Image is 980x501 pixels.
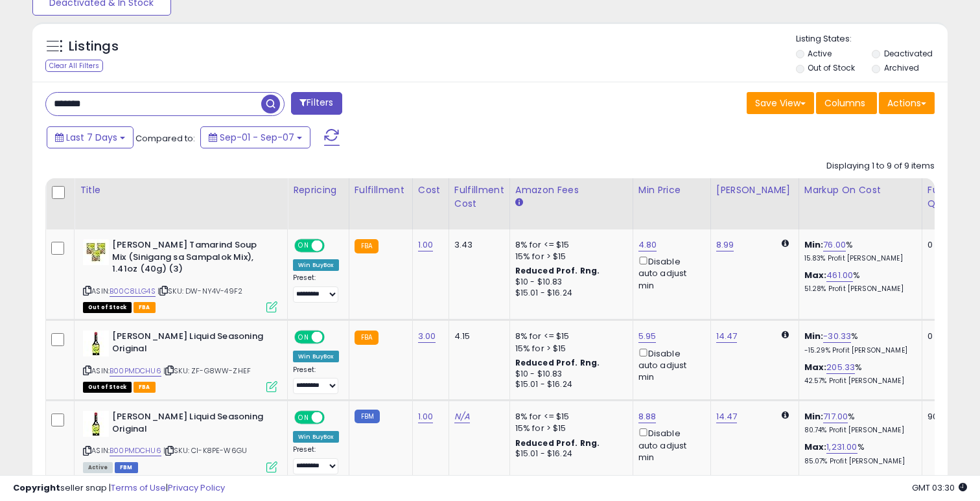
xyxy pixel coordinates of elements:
[112,411,270,438] b: [PERSON_NAME] Liquid Seasoning Original
[112,331,270,358] b: [PERSON_NAME] Liquid Seasoning Original
[454,183,504,211] div: Fulfillment Cost
[515,331,623,342] div: 8% for <= $15
[83,382,132,393] span: All listings that are currently out of stock and unavailable for purchase on Amazon
[927,411,968,423] div: 90
[804,362,912,386] div: %
[168,482,225,494] a: Privacy Policy
[804,457,912,466] p: 85.07% Profit [PERSON_NAME]
[515,343,623,355] div: 15% for > $15
[804,441,827,453] b: Max:
[804,441,912,465] div: %
[110,366,161,377] a: B00PMDCHU6
[112,239,270,279] b: [PERSON_NAME] Tamarind Soup Mix (Sinigang sa Sampalok Mix), 1.41oz (40g) (3)
[163,445,247,456] span: | SKU: CI-K8PE-W6GU
[823,330,851,343] a: -30.33
[69,38,119,56] h5: Listings
[454,410,470,423] a: N/A
[83,462,113,473] span: All listings currently available for purchase on Amazon
[799,178,922,229] th: The percentage added to the cost of goods (COGS) that forms the calculator for Min & Max prices.
[804,331,912,355] div: %
[83,411,277,471] div: ASIN:
[515,369,623,380] div: $10 - $10.83
[927,183,972,211] div: Fulfillable Quantity
[418,183,443,197] div: Cost
[83,302,132,313] span: All listings that are currently out of stock and unavailable for purchase on Amazon
[13,482,225,495] div: seller snap | |
[110,445,161,456] a: B00PMDCHU6
[515,277,623,288] div: $10 - $10.83
[716,410,738,423] a: 14.47
[804,269,827,281] b: Max:
[418,239,434,251] a: 1.00
[418,330,436,343] a: 3.00
[110,286,156,297] a: B00C8LLG4S
[804,239,912,263] div: %
[515,411,623,423] div: 8% for <= $15
[296,240,312,251] span: ON
[355,239,379,253] small: FBA
[879,92,935,114] button: Actions
[826,160,935,172] div: Displaying 1 to 9 of 9 items
[45,60,103,72] div: Clear All Filters
[83,331,109,356] img: 31R9ScsKp1L._SL40_.jpg
[296,332,312,343] span: ON
[804,346,912,355] p: -15.29% Profit [PERSON_NAME]
[804,239,824,251] b: Min:
[157,286,242,296] span: | SKU: DW-NY4V-49F2
[293,445,339,474] div: Preset:
[220,131,294,144] span: Sep-01 - Sep-07
[826,441,857,454] a: 1,231.00
[816,92,877,114] button: Columns
[804,426,912,435] p: 80.74% Profit [PERSON_NAME]
[638,330,657,343] a: 5.95
[747,92,814,114] button: Save View
[66,131,117,144] span: Last 7 Days
[716,239,734,251] a: 8.99
[293,351,339,362] div: Win BuyBox
[804,330,824,342] b: Min:
[135,132,195,145] span: Compared to:
[804,411,912,435] div: %
[804,254,912,263] p: 15.83% Profit [PERSON_NAME]
[163,366,251,376] span: | SKU: ZF-G8WW-ZHEF
[826,361,855,374] a: 205.33
[291,92,342,115] button: Filters
[823,410,848,423] a: 717.00
[47,126,134,148] button: Last 7 Days
[638,239,657,251] a: 4.80
[826,269,853,282] a: 461.00
[638,410,657,423] a: 8.88
[515,357,600,368] b: Reduced Prof. Rng.
[454,331,500,342] div: 4.15
[115,462,138,473] span: FBM
[293,274,339,303] div: Preset:
[804,270,912,294] div: %
[323,240,344,251] span: OFF
[134,302,156,313] span: FBA
[515,423,623,434] div: 15% for > $15
[134,382,156,393] span: FBA
[638,426,701,463] div: Disable auto adjust min
[796,33,948,45] p: Listing States:
[355,410,380,423] small: FBM
[515,265,600,276] b: Reduced Prof. Rng.
[927,239,968,251] div: 0
[296,412,312,423] span: ON
[293,366,339,395] div: Preset:
[418,410,434,423] a: 1.00
[515,288,623,299] div: $15.01 - $16.24
[884,48,933,59] label: Deactivated
[293,431,339,443] div: Win BuyBox
[808,62,855,73] label: Out of Stock
[804,361,827,373] b: Max:
[515,239,623,251] div: 8% for <= $15
[808,48,832,59] label: Active
[912,482,967,494] span: 2025-09-16 03:30 GMT
[355,183,407,197] div: Fulfillment
[824,97,865,110] span: Columns
[823,239,846,251] a: 76.00
[716,183,793,197] div: [PERSON_NAME]
[515,449,623,460] div: $15.01 - $16.24
[111,482,166,494] a: Terms of Use
[293,183,344,197] div: Repricing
